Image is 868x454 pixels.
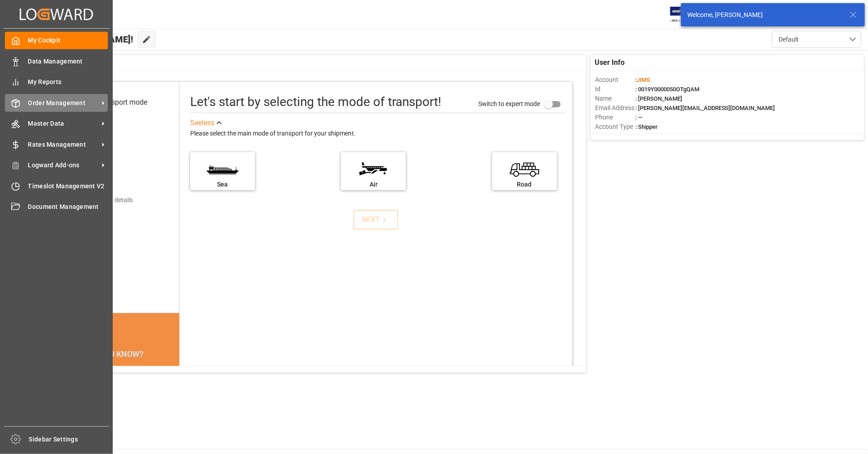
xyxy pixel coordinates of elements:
span: My Reports [28,77,108,87]
span: : [635,76,650,83]
a: Document Management [5,198,108,216]
a: My Cockpit [5,32,108,49]
div: See less [190,118,214,128]
span: Account Type [595,122,635,132]
span: Timeslot Management V2 [28,182,108,191]
a: Timeslot Management V2 [5,177,108,195]
span: Order Management [28,98,99,108]
button: open menu [772,31,861,48]
div: NEXT [362,214,389,225]
div: Sea [195,180,251,189]
span: : — [635,114,642,121]
span: Account [595,75,635,85]
div: Air [345,180,401,189]
span: Data Management [28,57,108,66]
span: Default [779,35,799,44]
span: Phone [595,113,635,122]
span: Logward Add-ons [28,161,99,170]
div: Welcome, [PERSON_NAME] [687,10,841,20]
span: Rates Management [28,140,99,149]
span: Sidebar Settings [29,435,109,444]
div: The energy needed to power one large container ship across the ocean in a single day is the same ... [59,363,169,428]
span: : [PERSON_NAME][EMAIL_ADDRESS][DOMAIN_NAME] [635,105,775,111]
span: : Shipper [635,123,658,130]
span: Switch to expert mode [478,100,540,107]
div: Let's start by selecting the mode of transport! [190,93,441,111]
a: Data Management [5,52,108,70]
div: DID YOU KNOW? [48,344,179,363]
span: Document Management [28,202,108,212]
img: Exertis%20JAM%20-%20Email%20Logo.jpg_1722504956.jpg [670,7,701,22]
span: : 0019Y0000050OTgQAM [635,86,699,93]
a: My Reports [5,73,108,91]
span: My Cockpit [28,36,108,45]
span: Email Address [595,103,635,113]
button: next slide / item [167,363,179,438]
span: Hello [PERSON_NAME]! [37,31,133,48]
button: NEXT [353,210,398,229]
div: Please select the main mode of transport for your shipment. [190,128,566,139]
span: JIMS [637,76,650,83]
span: : [PERSON_NAME] [635,95,682,102]
span: Id [595,85,635,94]
div: Road [497,180,553,189]
span: Name [595,94,635,103]
span: User Info [595,57,625,68]
span: Master Data [28,119,99,128]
